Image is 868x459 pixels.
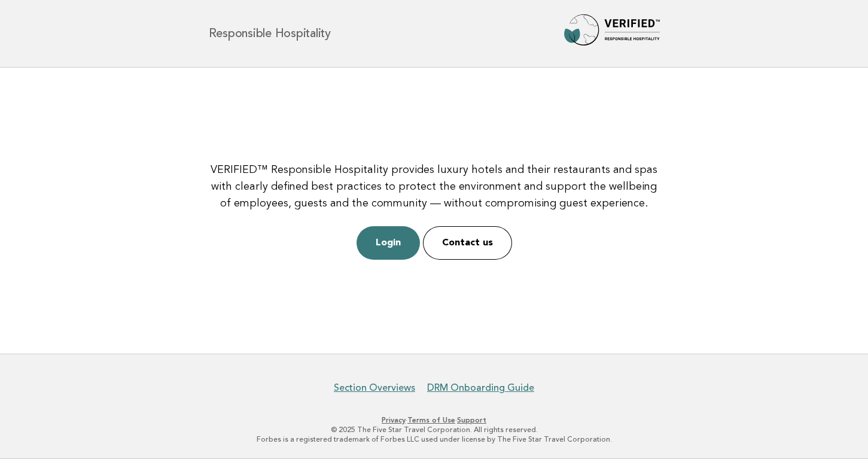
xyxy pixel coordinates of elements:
[423,226,512,260] a: Contact us
[206,162,662,212] p: VERIFIED™ Responsible Hospitality provides luxury hotels and their restaurants and spas with clea...
[68,434,800,444] p: Forbes is a registered trademark of Forbes LLC used under license by The Five Star Travel Corpora...
[407,416,455,424] a: Terms of Use
[357,226,420,260] a: Login
[382,416,406,424] a: Privacy
[68,425,800,434] p: © 2025 The Five Star Travel Corporation. All rights reserved.
[68,415,800,425] p: · ·
[564,14,660,53] img: Forbes Travel Guide
[334,382,415,394] a: Section Overviews
[209,28,331,39] h1: Responsible Hospitality
[457,416,486,424] a: Support
[427,382,534,394] a: DRM Onboarding Guide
